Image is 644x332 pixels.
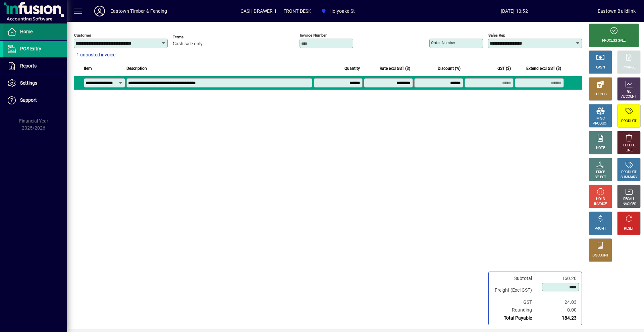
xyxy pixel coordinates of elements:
[126,65,147,72] span: Description
[20,97,37,103] span: Support
[3,92,67,109] a: Support
[627,89,631,94] div: GL
[491,298,539,306] td: GST
[20,46,41,51] span: POS Entry
[622,202,636,207] div: INVOICES
[592,253,608,258] div: DISCOUNT
[623,65,636,70] div: CHARGE
[491,306,539,314] td: Rounding
[621,175,637,180] div: SUMMARY
[300,33,327,38] mat-label: Invoice number
[283,6,312,16] span: FRONT DESK
[595,175,606,180] div: SELECT
[110,6,167,16] div: Eastown Timber & Fencing
[596,170,605,175] div: PRICE
[621,119,636,124] div: PRODUCT
[596,197,605,202] div: HOLD
[491,282,539,298] td: Freight (Excl GST)
[497,65,511,72] span: GST ($)
[539,314,579,322] td: 184.23
[20,63,37,68] span: Reports
[623,143,635,148] div: DELETE
[173,35,213,39] span: Terms
[491,314,539,322] td: Total Payable
[89,5,110,17] button: Profile
[594,202,606,207] div: INVOICE
[488,33,505,38] mat-label: Sales rep
[84,65,92,72] span: Item
[173,41,203,47] span: Cash sale only
[539,298,579,306] td: 24.03
[621,170,636,175] div: PRODUCT
[20,29,33,34] span: Home
[431,40,455,45] mat-label: Order number
[602,38,626,43] div: PROCESS SALE
[76,51,115,58] span: 1 unposted invoice
[20,80,37,86] span: Settings
[74,33,91,38] mat-label: Customer
[74,49,118,61] button: 1 unposted invoice
[593,121,608,126] div: PRODUCT
[318,5,358,17] span: Holyoake St
[596,116,604,121] div: MISC
[594,92,607,97] div: EFTPOS
[596,65,605,70] div: CASH
[595,226,606,231] div: PROFIT
[3,23,67,40] a: Home
[431,6,598,16] span: [DATE] 10:52
[380,65,410,72] span: Rate excl GST ($)
[539,275,579,282] td: 160.20
[539,306,579,314] td: 0.00
[626,148,632,153] div: LINE
[329,6,355,16] span: Holyoake St
[491,275,539,282] td: Subtotal
[438,65,461,72] span: Discount (%)
[526,65,561,72] span: Extend excl GST ($)
[596,146,605,151] div: NOTE
[624,226,634,231] div: RESET
[3,75,67,92] a: Settings
[623,197,635,202] div: RECALL
[621,94,637,99] div: ACCOUNT
[240,6,277,16] span: CASH DRAWER 1
[3,58,67,75] a: Reports
[598,6,636,16] div: Eastown Buildlink
[344,65,360,72] span: Quantity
